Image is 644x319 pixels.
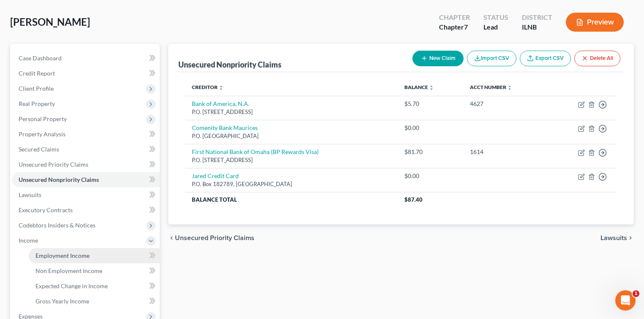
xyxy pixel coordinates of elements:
div: ILNB [522,22,552,32]
a: Secured Claims [12,142,160,157]
span: Client Profile [19,85,54,92]
span: Expected Change in Income [35,282,108,289]
a: Comenity Bank Maurices [192,124,258,131]
a: Case Dashboard [12,51,160,66]
span: Codebtors Insiders & Notices [19,222,96,229]
a: Property Analysis [12,127,160,142]
button: Preview [566,13,624,32]
i: chevron_right [627,235,634,241]
div: $5.70 [404,100,456,108]
div: P.O. Box 182789, [GEOGRAPHIC_DATA] [192,180,391,188]
span: Non Employment Income [35,267,102,274]
span: Unsecured Nonpriority Claims [19,176,99,183]
div: District [522,13,552,22]
div: P.O. [STREET_ADDRESS] [192,108,391,116]
a: Export CSV [520,51,571,66]
i: unfold_more [218,85,224,90]
a: Creditor unfold_more [192,84,224,90]
i: unfold_more [429,85,434,90]
div: $0.00 [404,172,456,180]
i: unfold_more [507,85,512,90]
span: Employment Income [35,252,90,259]
span: $87.40 [404,196,423,203]
span: [PERSON_NAME] [10,16,90,28]
span: Personal Property [19,115,67,122]
div: 4627 [470,100,541,108]
span: Unsecured Priority Claims [175,235,254,241]
div: P.O. [STREET_ADDRESS] [192,156,391,164]
iframe: Intercom live chat [615,290,636,311]
a: Employment Income [29,248,160,263]
span: 7 [464,23,468,31]
a: First National Bank of Omaha (BP Rewards Visa) [192,148,319,155]
span: Secured Claims [19,146,59,153]
span: Case Dashboard [19,54,62,62]
span: Lawsuits [19,191,41,198]
a: Jared Credit Card [192,172,239,179]
a: Unsecured Priority Claims [12,157,160,172]
a: Non Employment Income [29,263,160,278]
button: Delete All [574,51,620,66]
span: Credit Report [19,70,55,77]
div: 1614 [470,148,541,156]
div: Status [483,13,508,22]
span: Lawsuits [600,235,627,241]
a: Executory Contracts [12,203,160,218]
a: Unsecured Nonpriority Claims [12,172,160,187]
span: Executory Contracts [19,206,73,214]
div: Chapter [439,13,470,22]
div: $81.70 [404,148,456,156]
span: Property Analysis [19,130,65,138]
div: Chapter [439,22,470,32]
div: Lead [483,22,508,32]
a: Gross Yearly Income [29,294,160,309]
span: Real Property [19,100,55,107]
span: Gross Yearly Income [35,297,89,305]
div: Unsecured Nonpriority Claims [178,59,281,70]
i: chevron_left [168,235,175,241]
th: Balance Total [185,192,398,207]
button: Lawsuits chevron_right [600,235,634,241]
button: Import CSV [467,51,516,66]
a: Balance unfold_more [404,84,434,90]
span: Income [19,237,38,244]
div: $0.00 [404,124,456,132]
a: Expected Change in Income [29,278,160,294]
button: New Claim [412,51,464,66]
a: Acct Number unfold_more [470,84,512,90]
a: Bank of America, N.A. [192,100,249,107]
span: Unsecured Priority Claims [19,161,88,168]
div: P.O. [GEOGRAPHIC_DATA] [192,132,391,140]
a: Lawsuits [12,187,160,203]
a: Credit Report [12,66,160,81]
span: 1 [633,290,639,297]
button: chevron_left Unsecured Priority Claims [168,235,254,241]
